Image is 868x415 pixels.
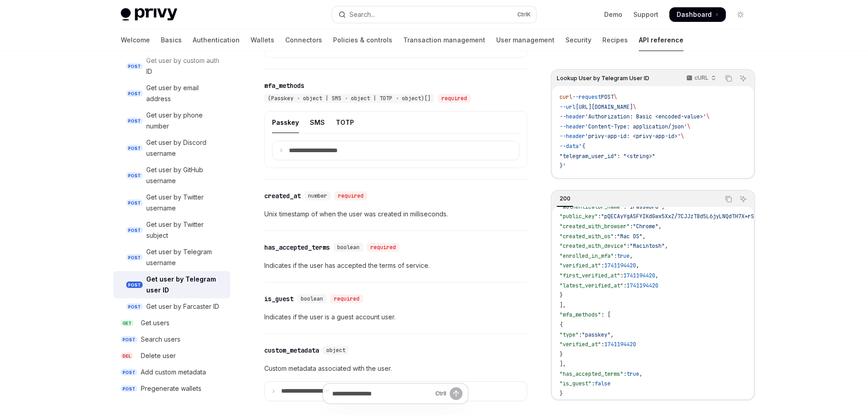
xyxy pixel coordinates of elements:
[560,252,614,260] span: "enrolled_in_mfa"
[113,107,230,134] a: POSTGet user by phone number
[113,80,230,107] a: POSTGet user by email address
[560,113,585,120] span: --header
[126,172,143,179] span: POST
[585,133,681,140] span: 'privy-app-id: <privy-app-id>'
[113,298,230,315] a: POSTGet user by Farcaster ID
[264,191,301,200] div: created_at
[560,302,566,309] span: ],
[121,29,150,51] a: Welcome
[264,243,330,252] div: has_accepted_terms
[113,162,230,189] a: POSTGet user by GitHub username
[126,303,143,310] span: POST
[598,213,601,220] span: :
[121,385,137,392] span: POST
[617,252,630,260] span: true
[560,321,563,328] span: {
[662,203,665,210] span: ,
[141,350,176,361] div: Delete user
[332,6,536,23] button: Open search
[560,143,579,150] span: --data
[560,213,598,220] span: "public_key"
[272,112,299,133] div: Passkey
[438,94,471,103] div: required
[141,367,206,378] div: Add custom metadata
[126,145,143,152] span: POST
[560,311,601,318] span: "mfa_methods"
[560,370,623,378] span: "has_accepted_terms"
[604,262,636,269] span: 1741194420
[706,113,709,120] span: \
[560,380,591,387] span: "is_guest"
[560,153,655,160] span: "telegram_user_id": "<string>"
[121,336,137,343] span: POST
[633,223,658,230] span: "Chrome"
[601,341,604,348] span: :
[496,29,555,51] a: User management
[627,370,639,378] span: true
[665,242,668,250] span: ,
[146,164,225,186] div: Get user by GitHub username
[113,189,230,216] a: POSTGet user by Twitter username
[126,227,143,234] span: POST
[694,74,709,82] p: cURL
[146,110,225,132] div: Get user by phone number
[623,370,627,378] span: :
[264,363,527,374] p: Custom metadata associated with the user.
[560,133,585,140] span: --header
[560,262,601,269] span: "verified_at"
[681,133,684,140] span: \
[572,93,601,101] span: --request
[630,242,665,250] span: "Macintosh"
[367,243,400,252] div: required
[113,52,230,80] a: POSTGet user by custom auth ID
[113,244,230,271] a: POSTGet user by Telegram username
[517,11,531,18] span: Ctrl K
[126,63,143,70] span: POST
[126,118,143,124] span: POST
[601,93,614,101] span: POST
[301,295,323,302] span: boolean
[113,216,230,244] a: POSTGet user by Twitter subject
[141,383,201,394] div: Pregenerate wallets
[113,134,230,162] a: POSTGet user by Discord username
[639,370,642,378] span: ,
[601,311,611,318] span: : [
[349,9,375,20] div: Search...
[121,369,137,376] span: POST
[560,103,575,111] span: --url
[146,246,225,268] div: Get user by Telegram username
[146,137,225,159] div: Get user by Discord username
[146,219,225,241] div: Get user by Twitter subject
[642,233,646,240] span: ,
[310,112,325,133] div: SMS
[585,113,706,120] span: 'Authorization: Basic <encoded-value>'
[264,294,293,303] div: is_guest
[337,244,360,251] span: boolean
[264,209,527,220] p: Unix timestamp of when the user was created in milliseconds.
[677,10,712,19] span: Dashboard
[126,254,143,261] span: POST
[113,364,230,380] a: POSTAdd custom metadata
[264,81,304,90] div: mfa_methods
[113,331,230,348] a: POSTSearch users
[450,387,462,400] button: Send message
[560,351,563,358] span: }
[560,123,585,130] span: --header
[264,346,319,355] div: custom_metadata
[146,301,219,312] div: Get user by Farcaster ID
[146,192,225,214] div: Get user by Twitter username
[268,95,431,102] span: (Passkey · object | SMS · object | TOTP · object)[]
[601,262,604,269] span: :
[560,223,630,230] span: "created_with_browser"
[193,29,240,51] a: Authentication
[308,192,327,200] span: number
[623,272,655,279] span: 1741194420
[617,233,642,240] span: "Mac OS"
[681,71,720,86] button: cURL
[737,72,749,84] button: Ask AI
[723,72,734,84] button: Copy the contents from the code block
[560,341,601,348] span: "verified_at"
[161,29,182,51] a: Basics
[591,380,595,387] span: :
[560,203,623,210] span: "authenticator_name"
